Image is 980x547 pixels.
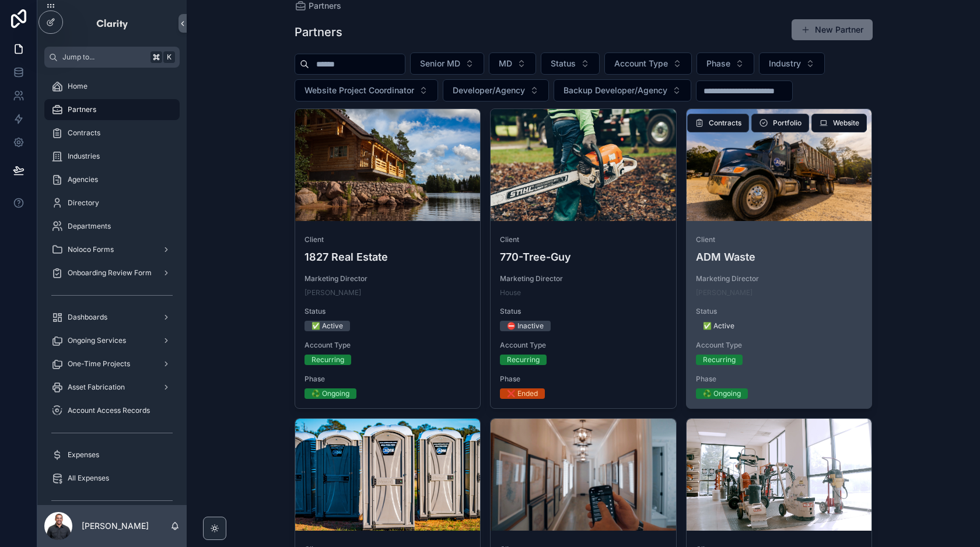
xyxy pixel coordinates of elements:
[500,274,667,283] span: Marketing Director
[751,114,809,132] button: Portfolio
[44,192,180,213] a: Directory
[44,353,180,374] a: One-Time Projects
[304,85,414,96] span: Website Project Coordinator
[696,374,863,384] span: Phase
[44,400,180,421] a: Account Access Records
[500,235,667,244] span: Client
[604,52,692,75] button: Select Button
[96,14,129,33] img: App logo
[68,268,152,278] span: Onboarding Review Form
[687,114,749,132] button: Contracts
[68,474,109,483] span: All Expenses
[703,321,734,331] div: ✅ Active
[68,359,130,369] span: One-Time Projects
[541,52,600,75] button: Select Button
[304,274,471,283] span: Marketing Director
[703,355,736,365] div: Recurring
[68,222,111,231] span: Departments
[696,341,863,350] span: Account Type
[696,235,863,244] span: Client
[696,307,863,316] span: Status
[563,85,667,96] span: Backup Developer/Agency
[507,321,544,331] div: ⛔ Inactive
[500,249,667,265] h4: 770-Tree-Guy
[304,374,471,384] span: Phase
[489,52,536,75] button: Select Button
[295,24,342,40] h1: Partners
[304,288,361,297] a: [PERSON_NAME]
[759,52,825,75] button: Select Button
[295,79,438,101] button: Select Button
[703,388,741,399] div: ♻️ Ongoing
[551,58,576,69] span: Status
[696,52,754,75] button: Select Button
[554,79,691,101] button: Select Button
[68,245,114,254] span: Noloco Forms
[833,118,859,128] span: Website
[311,388,349,399] div: ♻️ Ongoing
[68,406,150,415] span: Account Access Records
[499,58,512,69] span: MD
[304,249,471,265] h4: 1827 Real Estate
[491,109,676,221] div: 770-Cropped.webp
[507,355,540,365] div: Recurring
[44,468,180,489] a: All Expenses
[44,307,180,328] a: Dashboards
[773,118,801,128] span: Portfolio
[68,128,100,138] span: Contracts
[44,262,180,283] a: Onboarding Review Form
[68,198,99,208] span: Directory
[44,377,180,398] a: Asset Fabrication
[696,249,863,265] h4: ADM Waste
[44,169,180,190] a: Agencies
[811,114,867,132] button: Website
[68,152,100,161] span: Industries
[44,76,180,97] a: Home
[68,82,87,91] span: Home
[68,383,125,392] span: Asset Fabrication
[311,355,344,365] div: Recurring
[37,68,187,505] div: scrollable content
[410,52,484,75] button: Select Button
[295,108,481,409] a: Client1827 Real EstateMarketing Director[PERSON_NAME]Status✅ ActiveAccount TypeRecurringPhase♻️ O...
[443,79,549,101] button: Select Button
[507,388,538,399] div: ❌ Ended
[500,341,667,350] span: Account Type
[44,99,180,120] a: Partners
[44,47,180,68] button: Jump to...K
[68,175,98,184] span: Agencies
[304,235,471,244] span: Client
[68,313,107,322] span: Dashboards
[44,444,180,465] a: Expenses
[420,58,460,69] span: Senior MD
[304,341,471,350] span: Account Type
[44,122,180,143] a: Contracts
[696,274,863,283] span: Marketing Director
[687,419,872,531] div: able-Cropped.webp
[500,288,521,297] a: House
[68,105,96,114] span: Partners
[44,146,180,167] a: Industries
[44,239,180,260] a: Noloco Forms
[82,520,149,532] p: [PERSON_NAME]
[706,58,730,69] span: Phase
[696,288,752,297] a: [PERSON_NAME]
[792,19,873,40] button: New Partner
[769,58,801,69] span: Industry
[490,108,677,409] a: Client770-Tree-GuyMarketing DirectorHouseStatus⛔ InactiveAccount TypeRecurringPhase❌ Ended
[304,307,471,316] span: Status
[491,419,676,531] div: Aarons.webp
[164,52,174,62] span: K
[686,108,873,409] a: ClientADM WasteMarketing Director[PERSON_NAME]Status✅ ActiveAccount TypeRecurringPhase♻️ OngoingW...
[614,58,668,69] span: Account Type
[68,336,126,345] span: Ongoing Services
[500,374,667,384] span: Phase
[68,450,99,460] span: Expenses
[311,321,343,331] div: ✅ Active
[44,216,180,237] a: Departments
[295,419,481,531] div: DSC05378-_1_.webp
[295,109,481,221] div: 1827.webp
